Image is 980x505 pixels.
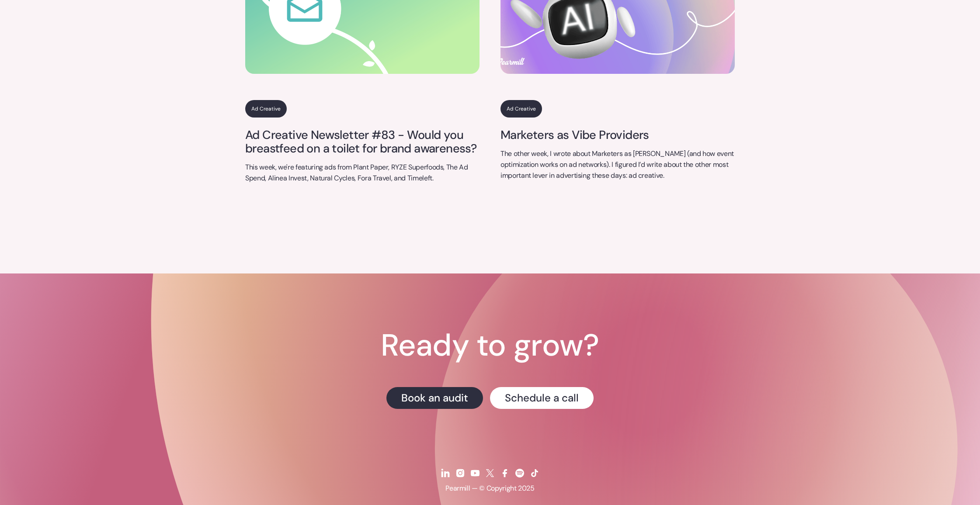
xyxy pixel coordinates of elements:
img: Facebook icon [500,468,510,478]
a: Tiktok icon [528,462,541,484]
a: Book an audit [386,387,483,409]
a: Instagram icon [454,462,467,484]
img: Tiktok icon [529,468,540,478]
img: Spotify icon [514,468,525,478]
p: The other week, I wrote about Marketers as [PERSON_NAME] (and how event optimization works on ad ... [500,149,735,181]
img: Youtube icon [470,468,480,478]
a: Ad Creative [500,100,542,118]
a: Ad Creative Newsletter #83 - Would you breastfeed on a toilet for brand awareness? [245,128,480,156]
a: Facebook icon [498,462,511,484]
a: Linkedin icon [439,462,452,484]
a: Schedule a call [490,387,594,409]
h1: Ready to grow? [381,330,599,361]
img: Instagram icon [455,468,466,478]
a: Spotify icon [513,462,526,484]
a: Ad Creative [245,100,287,118]
p: This week, we're featuring ads from Plant Paper, RYZE Superfoods, The Ad Spend, Alinea Invest, Na... [245,162,480,184]
img: Linkedin icon [440,468,451,478]
a: Marketers as Vibe Providers [500,128,735,142]
p: Pearmill — © Copyright 2025 [445,484,535,493]
a: Youtube icon [469,462,482,484]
